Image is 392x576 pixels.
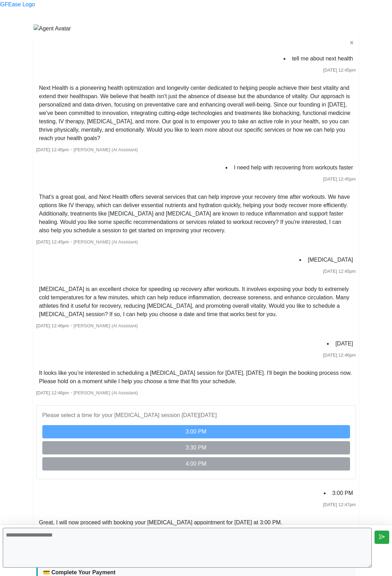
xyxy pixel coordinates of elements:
span: [PERSON_NAME] (AI Assistant) [73,147,138,152]
li: tell me about next health [289,53,356,64]
small: ・ [36,390,138,395]
span: [DATE] 12:45pm [36,147,69,152]
li: Great, I will now proceed with booking your [MEDICAL_DATA] appointment for [DATE] at 3:00 PM. Onc... [36,517,319,545]
small: ・ [36,323,138,328]
li: 3:00 PM [329,488,356,499]
li: It looks like you’re interested in scheduling a [MEDICAL_DATA] session for [DATE], [DATE]. I'll b... [36,367,356,387]
span: [PERSON_NAME] (AI Assistant) [73,323,138,328]
span: [DATE] 12:46pm [323,352,356,358]
li: [MEDICAL_DATA] is an excellent choice for speeding up recovery after workouts. It involves exposi... [36,284,356,320]
li: [MEDICAL_DATA] [305,254,356,265]
small: ・ [36,239,138,245]
span: [PERSON_NAME] (AI Assistant) [73,390,138,395]
button: 4:00 PM [42,457,350,471]
li: Next Health is a pioneering health optimization and longevity center dedicated to helping people ... [36,82,356,144]
span: [DATE] 12:45pm [323,176,356,182]
li: That's a great goal, and Next Health offers several services that can help improve your recovery ... [36,191,356,236]
p: Please select a time for your [MEDICAL_DATA] session [DATE][DATE] [42,411,350,420]
button: 3:00 PM [42,425,350,438]
li: [DATE] [333,338,356,349]
img: Agent Avatar [34,24,71,33]
button: ✕ [347,38,356,48]
span: [DATE] 12:45pm [36,239,69,245]
small: ・ [36,147,138,152]
span: [DATE] 12:46pm [36,390,69,395]
button: 3:30 PM [42,441,350,454]
span: [DATE] 12:46pm [36,323,69,328]
span: [DATE] 12:45pm [323,67,356,73]
span: [PERSON_NAME] (AI Assistant) [73,239,138,245]
li: I need help with recovering from workouts faster [231,162,356,173]
span: [DATE] 12:45pm [323,269,356,274]
span: [DATE] 12:47pm [323,502,356,507]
